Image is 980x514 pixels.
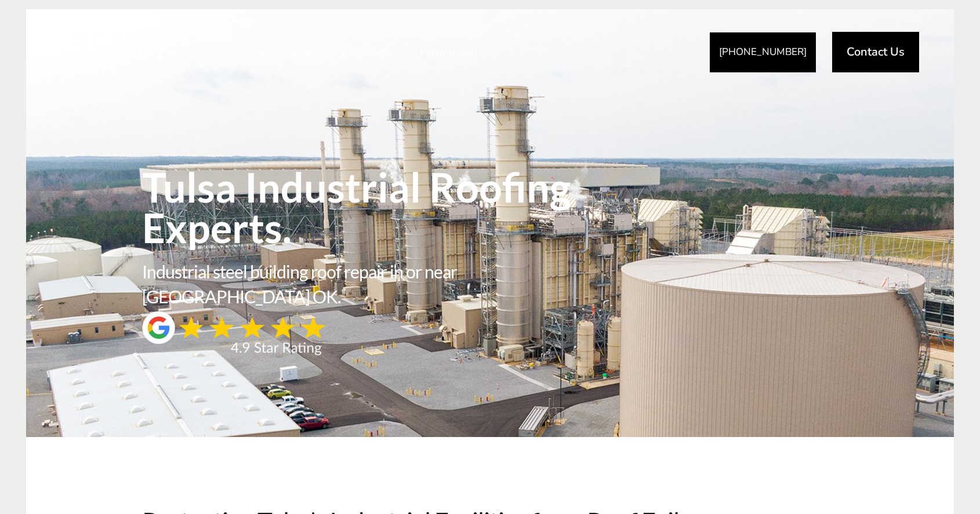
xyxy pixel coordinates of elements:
span: Industrial steel building roof repair in or near [GEOGRAPHIC_DATA] OK. [142,259,486,309]
img: Industrial and Commercial Roofing Company | Armour Roof Co. [49,23,209,81]
span: Tulsa Industrial Roofing Experts. [142,167,658,248]
a: Highly Trusted [409,38,489,67]
a: [PHONE_NUMBER] [710,32,816,72]
span: Contact Us [847,46,905,58]
a: Who We Serve [238,38,322,67]
a: Contact Us [832,32,919,72]
a: What We Do [328,38,403,67]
